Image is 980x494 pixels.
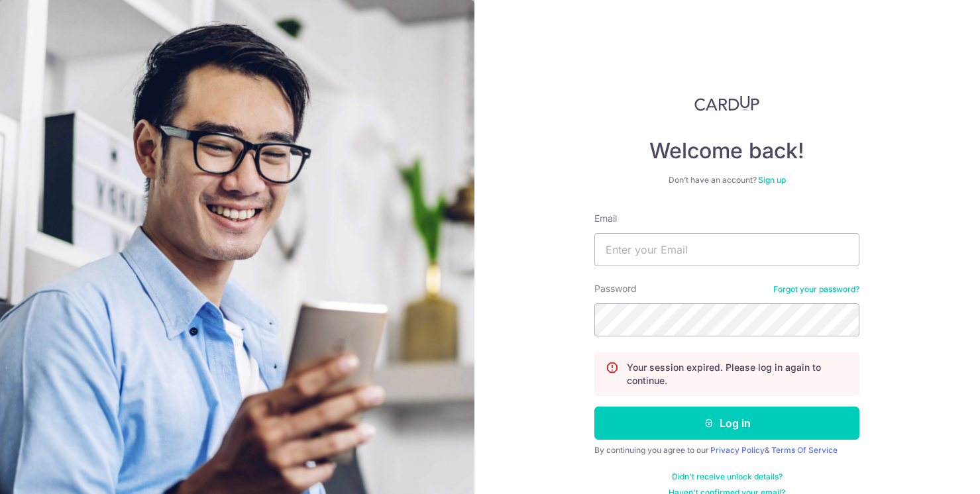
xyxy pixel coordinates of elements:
[594,445,859,456] div: By continuing you agree to our &
[710,445,765,455] a: Privacy Policy
[694,95,759,111] img: CardUp Logo
[594,233,859,266] input: Enter your Email
[594,138,859,164] h4: Welcome back!
[594,212,617,225] label: Email
[672,471,783,482] a: Didn't receive unlock details?
[773,284,859,295] a: Forgot your password?
[594,407,859,440] button: Log in
[771,445,838,455] a: Terms Of Service
[758,175,786,185] a: Sign up
[594,175,859,185] div: Don’t have an account?
[594,282,637,295] label: Password
[627,361,848,387] p: Your session expired. Please log in again to continue.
